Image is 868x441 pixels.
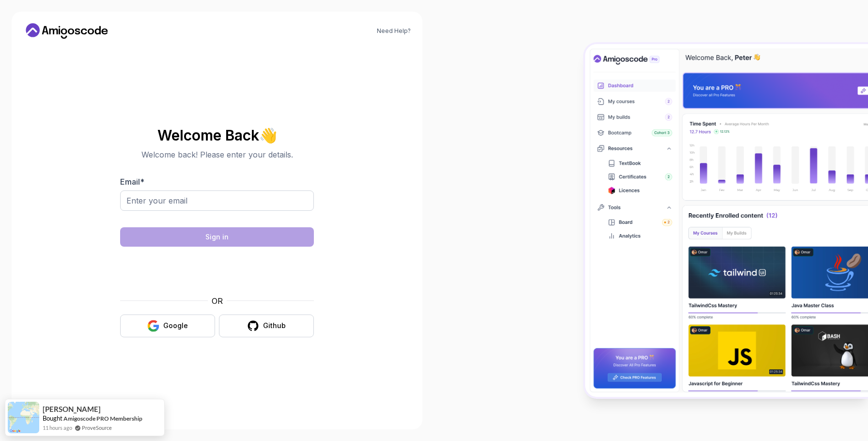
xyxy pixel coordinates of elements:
[120,227,314,247] button: Sign in
[120,127,314,143] h2: Welcome Back
[43,405,101,413] span: [PERSON_NAME]
[144,252,290,289] iframe: Widget containing checkbox for hCaptcha security challenge
[43,414,62,422] span: Bought
[585,44,868,397] img: Amigoscode Dashboard
[212,295,223,307] p: OR
[120,190,314,211] input: Enter your email
[43,424,72,432] span: 11 hours ago
[205,232,229,242] div: Sign in
[259,127,277,143] span: 👋
[163,321,188,331] div: Google
[63,415,142,422] a: Amigoscode PRO Membership
[120,177,144,187] label: Email *
[120,315,215,337] button: Google
[82,424,112,432] a: ProveSource
[219,315,314,337] button: Github
[23,23,110,39] a: Home link
[377,27,411,35] a: Need Help?
[263,321,286,331] div: Github
[120,149,314,160] p: Welcome back! Please enter your details.
[8,402,39,433] img: provesource social proof notification image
